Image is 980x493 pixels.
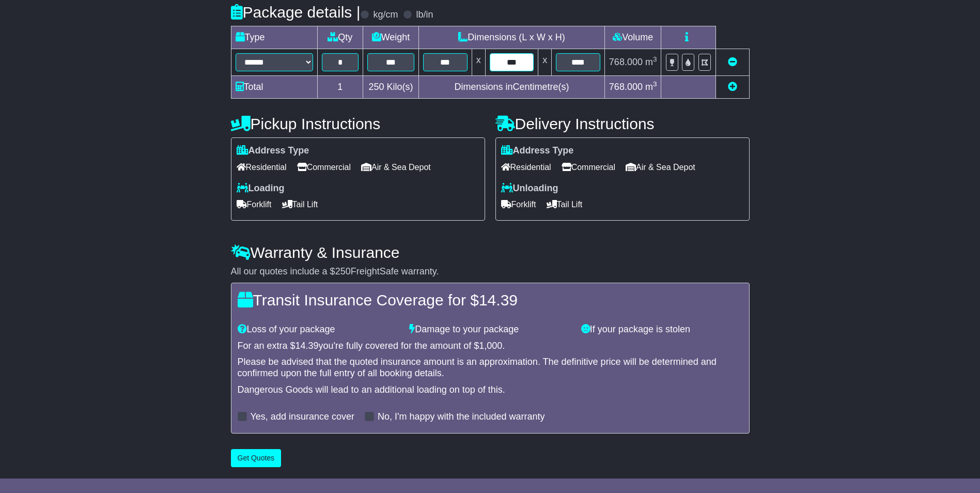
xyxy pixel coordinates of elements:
[295,341,319,351] span: 14.39
[335,266,351,276] span: 250
[361,159,431,175] span: Air & Sea Depot
[419,26,605,49] td: Dimensions (L x W x H)
[495,115,750,132] h4: Delivery Instructions
[231,115,485,132] h4: Pickup Instructions
[231,244,750,261] h4: Warranty & Insurance
[653,80,657,88] sup: 3
[501,159,551,175] span: Residential
[232,324,405,335] div: Loss of your package
[728,57,737,67] a: Remove this item
[237,196,272,212] span: Forklift
[645,57,657,67] span: m
[378,411,545,423] label: No, I'm happy with the included warranty
[609,57,643,67] span: 768.000
[231,449,282,467] button: Get Quotes
[238,357,743,379] div: Please be advised that the quoted insurance amount is an approximation. The definitive price will...
[317,76,363,99] td: 1
[368,82,384,92] span: 250
[501,145,574,157] label: Address Type
[604,26,661,49] td: Volume
[363,26,418,49] td: Weight
[282,196,318,212] span: Tail Lift
[609,82,643,92] span: 768.000
[472,49,485,76] td: x
[237,159,287,175] span: Residential
[237,183,285,194] label: Loading
[576,324,748,335] div: If your package is stolen
[238,341,743,352] div: For an extra $ you're fully covered for the amount of $ .
[251,411,354,423] label: Yes, add insurance cover
[363,76,418,99] td: Kilo(s)
[373,9,398,21] label: kg/cm
[317,26,363,49] td: Qty
[626,159,695,175] span: Air & Sea Depot
[547,196,583,212] span: Tail Lift
[728,82,737,92] a: Add new item
[297,159,351,175] span: Commercial
[653,55,657,63] sup: 3
[419,76,605,99] td: Dimensions in Centimetre(s)
[231,4,361,21] h4: Package details |
[237,145,309,157] label: Address Type
[479,291,518,309] span: 14.39
[238,384,743,396] div: Dangerous Goods will lead to an additional loading on top of this.
[231,26,317,49] td: Type
[404,324,576,335] div: Damage to your package
[231,266,750,278] div: All our quotes include a $ FreightSafe warranty.
[501,183,558,194] label: Unloading
[501,196,536,212] span: Forklift
[645,82,657,92] span: m
[479,341,502,351] span: 1,000
[231,76,317,99] td: Total
[562,159,615,175] span: Commercial
[538,49,552,76] td: x
[416,9,433,21] label: lb/in
[238,291,743,309] h4: Transit Insurance Coverage for $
